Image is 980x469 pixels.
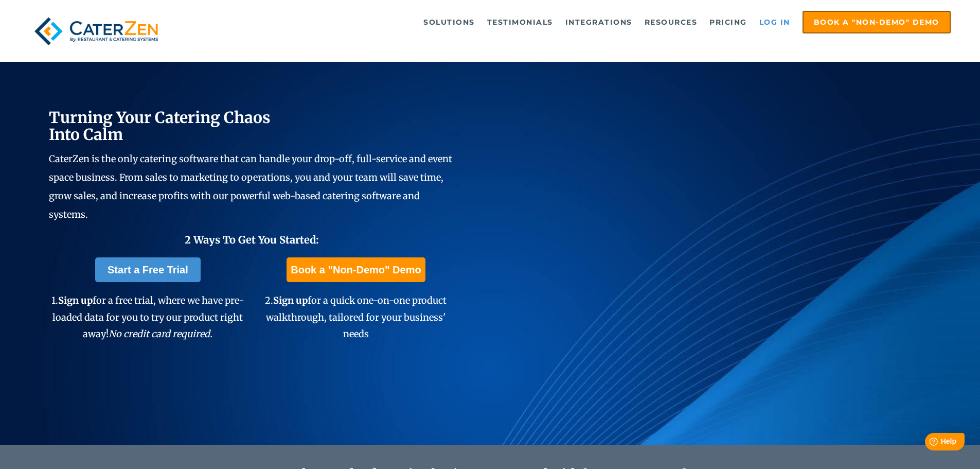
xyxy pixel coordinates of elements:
[185,233,319,246] span: 2 Ways To Get You Started:
[803,11,951,33] a: Book a "Non-Demo" Demo
[560,12,637,32] a: Integrations
[109,328,212,340] em: No credit card required.
[888,429,969,458] iframe: Help widget launcher
[265,294,447,340] span: 2. for a quick one-on-one product walkthrough, tailored for your business' needs
[58,294,93,306] span: Sign up
[482,12,558,32] a: Testimonials
[95,257,201,282] a: Start a Free Trial
[29,11,163,51] img: caterzen
[49,108,271,144] span: Turning Your Catering Chaos Into Calm
[273,294,308,306] span: Sign up
[639,12,703,32] a: Resources
[287,257,425,282] a: Book a "Non-Demo" Demo
[704,12,752,32] a: Pricing
[51,294,244,340] span: 1. for a free trial, where we have pre-loaded data for you to try our product right away!
[187,11,951,33] div: Navigation Menu
[754,12,795,32] a: Log in
[418,12,480,32] a: Solutions
[49,153,452,220] span: CaterZen is the only catering software that can handle your drop-off, full-service and event spac...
